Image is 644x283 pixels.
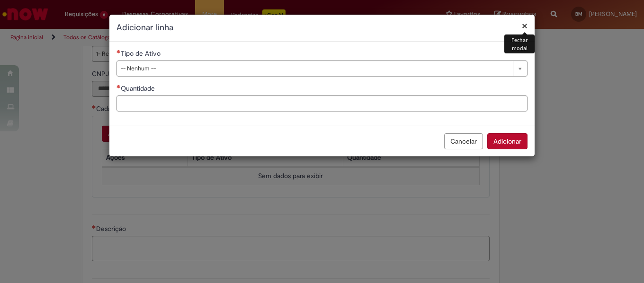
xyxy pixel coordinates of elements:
[487,133,528,149] button: Adicionar
[121,49,162,58] span: Tipo de Ativo
[121,61,508,76] span: -- Nenhum --
[444,133,483,149] button: Cancelar
[116,22,528,34] h2: Adicionar linha
[504,34,535,53] div: Fechar modal
[116,95,528,111] input: Quantidade
[116,85,121,88] span: Necessários
[116,50,121,53] span: Necessários
[121,84,157,93] span: Quantidade
[522,21,528,31] button: Fechar modal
